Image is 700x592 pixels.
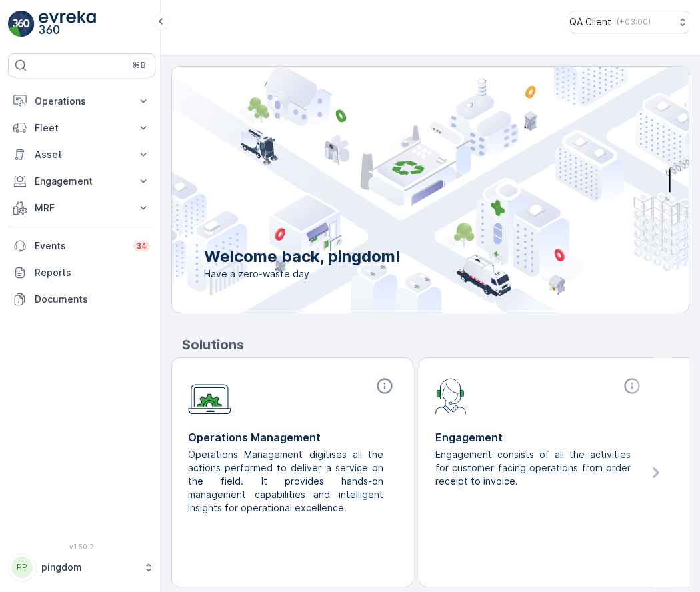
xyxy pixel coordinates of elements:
a: Events34 [8,233,155,259]
p: Fleet [35,121,129,135]
p: ( +03:00 ) [617,17,651,27]
a: Documents [8,286,155,313]
button: Fleet [8,115,155,141]
p: pingdom [41,561,137,574]
button: PPpingdom [8,553,155,581]
p: Operations Management [188,429,397,445]
p: Engagement [435,429,644,445]
p: Operations Management digitises all the actions performed to deliver a service on the field. It p... [188,448,386,515]
img: city illustration [112,67,689,313]
button: MRF [8,195,155,221]
button: QA Client(+03:00) [569,11,689,33]
p: Events [35,239,125,253]
p: MRF [35,201,129,215]
div: PP [11,557,33,578]
p: QA Client [569,15,611,29]
p: Solutions [182,335,689,355]
img: module-icon [188,377,231,415]
p: Welcome back, pingdom! [204,246,401,267]
a: Reports [8,259,155,286]
p: Asset [35,148,129,161]
button: Asset [8,141,155,168]
p: Documents [35,293,150,306]
button: Engagement [8,168,155,195]
img: logo [8,11,35,37]
span: v 1.50.2 [8,543,155,551]
img: logo_light-DOdMpM7g.png [39,11,96,37]
p: Operations [35,95,129,108]
p: Reports [35,266,150,279]
p: Engagement consists of all the activities for customer facing operations from order receipt to in... [435,448,633,488]
p: Engagement [35,175,129,188]
p: ⌘B [133,60,146,71]
button: Operations [8,88,155,115]
img: module-icon [435,377,467,414]
p: 34 [136,241,147,251]
span: Have a zero-waste day [204,267,401,281]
